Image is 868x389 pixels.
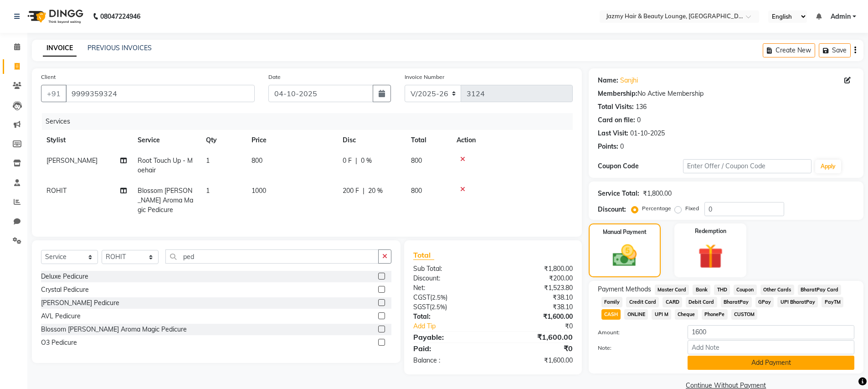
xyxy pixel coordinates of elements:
[41,272,88,281] div: Deluxe Pedicure
[406,274,493,283] div: Discount:
[493,312,580,322] div: ₹1,600.00
[138,187,193,214] span: Blossom [PERSON_NAME] Aroma Magic Pedicure
[343,156,352,166] span: 0 F
[493,293,580,302] div: ₹38.10
[642,204,671,213] label: Percentage
[493,274,580,283] div: ₹200.00
[598,76,618,85] div: Name:
[41,311,81,321] div: AVL Pedicure
[637,115,641,125] div: 0
[406,322,507,331] a: Add Tip
[686,297,717,307] span: Debit Card
[831,12,851,21] span: Admin
[605,242,644,270] img: _cash.svg
[695,227,726,235] label: Redemption
[702,309,728,320] span: PhonePe
[777,297,818,307] span: UPI BharatPay
[406,356,493,365] div: Balance :
[688,356,854,370] button: Add Payment
[406,293,493,302] div: ( )
[591,328,681,337] label: Amount:
[493,302,580,312] div: ₹38.10
[620,142,624,151] div: 0
[406,264,493,274] div: Sub Total:
[41,285,89,295] div: Crystal Pedicure
[406,130,451,150] th: Total
[66,85,255,102] input: Search by Name/Mobile/Email/Code
[601,297,623,307] span: Family
[598,161,683,171] div: Coupon Code
[413,250,434,260] span: Total
[598,102,634,112] div: Total Visits:
[598,205,626,214] div: Discount:
[87,44,152,52] a: PREVIOUS INVOICES
[620,76,638,85] a: Sanjhi
[363,186,365,196] span: |
[598,142,618,151] div: Points:
[41,338,77,348] div: O3 Pedicure
[683,159,812,173] input: Enter Offer / Coupon Code
[626,297,659,307] span: Credit Card
[206,187,210,195] span: 1
[100,4,140,29] b: 08047224946
[406,332,493,342] div: Payable:
[405,73,444,81] label: Invoice Number
[411,156,422,165] span: 800
[493,264,580,274] div: ₹1,800.00
[693,285,710,295] span: Bank
[451,130,573,150] th: Action
[41,85,67,102] button: +91
[815,160,841,173] button: Apply
[688,325,854,339] input: Amount
[413,293,430,301] span: CGST
[603,228,647,236] label: Manual Payment
[343,186,359,196] span: 200 F
[406,312,493,322] div: Total:
[23,4,86,29] img: logo
[138,156,193,174] span: Root Touch Up - Moehair
[406,343,493,354] div: Paid:
[630,129,665,138] div: 01-10-2025
[601,309,621,320] span: CASH
[41,130,132,150] th: Stylist
[43,40,77,57] a: INVOICE
[406,302,493,312] div: ( )
[200,130,246,150] th: Qty
[798,285,842,295] span: BharatPay Card
[252,156,262,165] span: 800
[591,344,681,352] label: Note:
[252,187,266,195] span: 1000
[41,325,187,334] div: Blossom [PERSON_NAME] Aroma Magic Pedicure
[508,322,580,331] div: ₹0
[655,285,689,295] span: Master Card
[42,113,580,130] div: Services
[431,303,445,311] span: 2.5%
[355,156,357,166] span: |
[624,309,648,320] span: ONLINE
[493,332,580,342] div: ₹1,600.00
[46,187,67,195] span: ROHIT
[411,187,422,195] span: 800
[675,309,698,320] span: Cheque
[760,285,794,295] span: Other Cards
[406,283,493,293] div: Net:
[432,294,446,301] span: 2.5%
[755,297,774,307] span: GPay
[413,303,430,311] span: SGST
[636,102,647,112] div: 136
[663,297,682,307] span: CARD
[721,297,752,307] span: BharatPay
[493,356,580,365] div: ₹1,600.00
[763,43,815,57] button: Create New
[132,130,200,150] th: Service
[688,340,854,354] input: Add Note
[598,115,635,125] div: Card on file:
[598,89,854,99] div: No Active Membership
[41,298,119,308] div: [PERSON_NAME] Pedicure
[46,156,98,165] span: [PERSON_NAME]
[690,241,731,272] img: _gift.svg
[652,309,671,320] span: UPI M
[165,249,379,264] input: Search or Scan
[643,189,672,198] div: ₹1,800.00
[734,285,757,295] span: Coupon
